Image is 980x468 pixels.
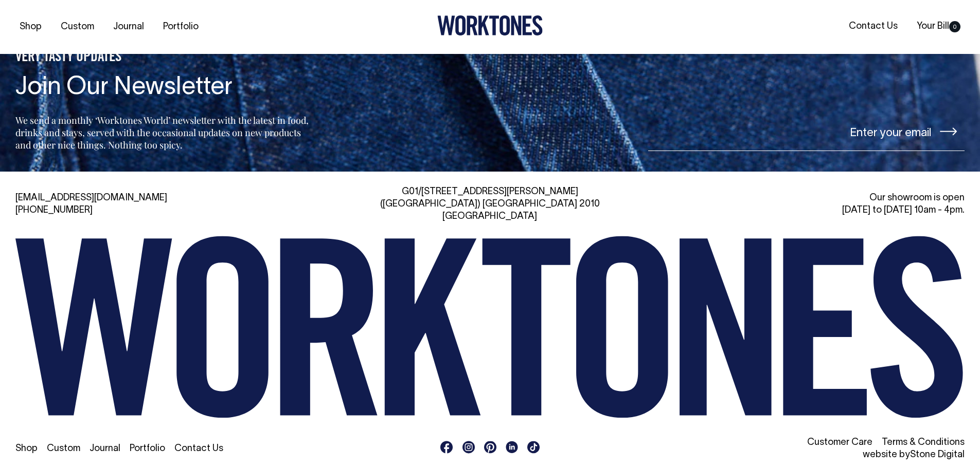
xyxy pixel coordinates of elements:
[882,438,965,447] a: Terms & Conditions
[57,18,98,35] a: Custom
[337,186,643,223] div: G01/[STREET_ADDRESS][PERSON_NAME] ([GEOGRAPHIC_DATA]) [GEOGRAPHIC_DATA] 2010 [GEOGRAPHIC_DATA]
[913,18,965,35] a: Your Bill0
[15,74,312,102] h4: Join Our Newsletter
[949,21,960,32] span: 0
[845,18,902,35] a: Contact Us
[15,444,38,453] a: Shop
[15,194,167,202] a: [EMAIL_ADDRESS][DOMAIN_NAME]
[658,449,965,461] li: website by
[15,114,312,151] p: We send a monthly ‘Worktones World’ newsletter with the latest in food, drinks and stays, served ...
[15,49,312,66] h5: VERY TASTY UPDATES
[658,192,965,217] div: Our showroom is open [DATE] to [DATE] 10am - 4pm.
[910,451,965,459] a: Stone Digital
[15,18,46,35] a: Shop
[159,18,203,35] a: Portfolio
[15,206,93,215] a: [PHONE_NUMBER]
[90,444,120,453] a: Journal
[109,18,148,35] a: Journal
[174,444,223,453] a: Contact Us
[130,444,165,453] a: Portfolio
[648,113,965,151] input: Enter your email
[47,444,80,453] a: Custom
[807,438,872,447] a: Customer Care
